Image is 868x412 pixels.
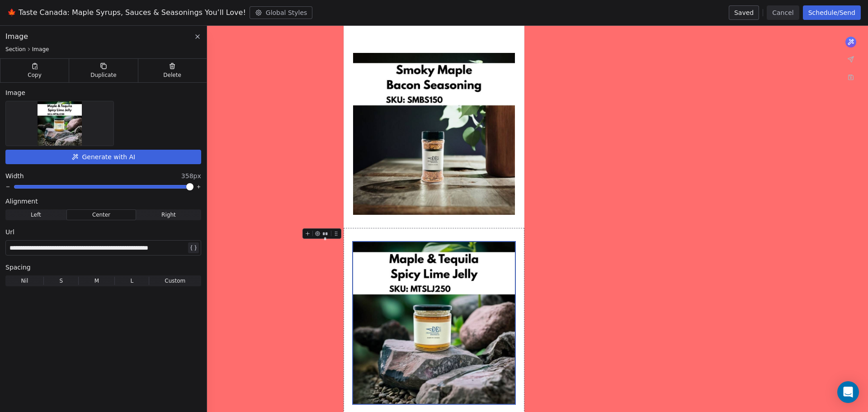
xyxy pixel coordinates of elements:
[94,277,99,285] span: M
[837,381,859,403] div: Open Intercom Messenger
[32,46,49,53] span: Image
[181,171,201,180] span: 358px
[163,71,181,79] span: Delete
[5,197,38,206] span: Alignment
[5,46,26,53] span: Section
[31,211,41,219] span: Left
[729,5,759,20] button: Saved
[5,263,31,272] span: Spacing
[5,150,201,164] button: Generate with AI
[250,6,313,19] button: Global Styles
[38,101,82,146] img: Selected image
[5,171,24,180] span: Width
[90,71,116,79] span: Duplicate
[130,277,133,285] span: L
[803,5,861,20] button: Schedule/Send
[161,211,176,219] span: Right
[21,277,28,285] span: Nil
[165,277,185,285] span: Custom
[767,5,799,20] button: Cancel
[7,7,246,18] span: 🍁 Taste Canada: Maple Syrups, Sauces & Seasonings You’ll Love!
[5,31,28,42] span: Image
[28,71,42,79] span: Copy
[5,227,14,237] span: Url
[60,277,63,285] span: S
[5,88,25,97] span: Image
